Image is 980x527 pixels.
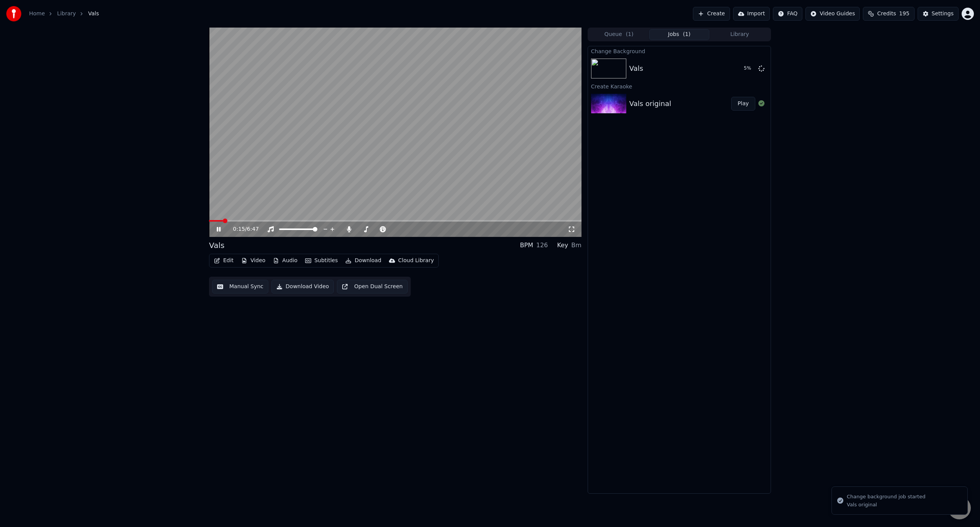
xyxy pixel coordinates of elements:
[233,225,252,233] div: /
[337,280,408,294] button: Open Dual Screen
[57,10,76,18] a: Library
[588,82,771,91] div: Create Karaoke
[683,31,691,38] span: ( 1 )
[6,6,21,21] img: youka
[571,241,581,250] div: Bm
[588,46,771,55] div: Change Background
[557,241,568,250] div: Key
[629,98,671,109] div: Vals original
[302,255,341,266] button: Subtitles
[589,29,649,40] button: Queue
[731,97,755,111] button: Play
[877,10,896,18] span: Credits
[847,493,925,501] div: Change background job started
[629,63,643,74] div: Vals
[520,241,533,250] div: BPM
[744,65,755,72] div: 5 %
[649,29,710,40] button: Jobs
[626,31,634,38] span: ( 1 )
[398,257,434,264] div: Cloud Library
[805,7,860,21] button: Video Guides
[270,255,301,266] button: Audio
[29,10,45,18] a: Home
[247,225,259,233] span: 6:47
[271,280,334,294] button: Download Video
[212,280,268,294] button: Manual Sync
[693,7,730,21] button: Create
[88,10,99,18] span: Vals
[29,10,99,18] nav: breadcrumb
[211,255,237,266] button: Edit
[863,7,914,21] button: Credits195
[932,10,954,18] div: Settings
[773,7,802,21] button: FAQ
[233,225,245,233] span: 0:15
[733,7,770,21] button: Import
[899,10,910,18] span: 195
[709,29,770,40] button: Library
[342,255,384,266] button: Download
[238,255,268,266] button: Video
[209,240,224,251] div: Vals
[847,501,925,508] div: Vals original
[918,7,959,21] button: Settings
[536,241,548,250] div: 126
